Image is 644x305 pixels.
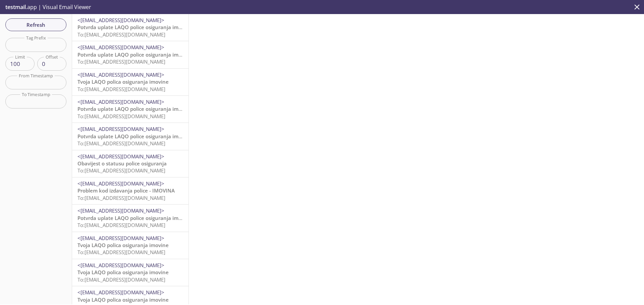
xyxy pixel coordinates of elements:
[77,276,165,283] span: To: [EMAIL_ADDRESS][DOMAIN_NAME]
[77,296,169,303] span: Tvoja LAQO polica osiguranja imovine
[77,31,165,38] span: To: [EMAIL_ADDRESS][DOMAIN_NAME]
[72,150,189,177] div: <[EMAIL_ADDRESS][DOMAIN_NAME]>Obavijest o statusu police osiguranjaTo:[EMAIL_ADDRESS][DOMAIN_NAME]
[77,17,164,23] span: <[EMAIL_ADDRESS][DOMAIN_NAME]>
[11,20,61,29] span: Refresh
[77,262,164,269] span: <[EMAIL_ADDRESS][DOMAIN_NAME]>
[77,222,165,228] span: To: [EMAIL_ADDRESS][DOMAIN_NAME]
[72,259,189,286] div: <[EMAIL_ADDRESS][DOMAIN_NAME]>Tvoja LAQO polica osiguranja imovineTo:[EMAIL_ADDRESS][DOMAIN_NAME]
[77,71,164,78] span: <[EMAIL_ADDRESS][DOMAIN_NAME]>
[77,98,164,105] span: <[EMAIL_ADDRESS][DOMAIN_NAME]>
[5,18,66,31] button: Refresh
[77,242,169,248] span: Tvoja LAQO polica osiguranja imovine
[77,195,165,201] span: To: [EMAIL_ADDRESS][DOMAIN_NAME]
[77,86,165,92] span: To: [EMAIL_ADDRESS][DOMAIN_NAME]
[77,249,165,255] span: To: [EMAIL_ADDRESS][DOMAIN_NAME]
[77,126,164,132] span: <[EMAIL_ADDRESS][DOMAIN_NAME]>
[77,51,192,58] span: Potvrda uplate LAQO police osiguranja imovine
[72,232,189,259] div: <[EMAIL_ADDRESS][DOMAIN_NAME]>Tvoja LAQO polica osiguranja imovineTo:[EMAIL_ADDRESS][DOMAIN_NAME]
[77,78,169,85] span: Tvoja LAQO polica osiguranja imovine
[77,289,164,296] span: <[EMAIL_ADDRESS][DOMAIN_NAME]>
[72,14,189,41] div: <[EMAIL_ADDRESS][DOMAIN_NAME]>Potvrda uplate LAQO police osiguranja imovineTo:[EMAIL_ADDRESS][DOM...
[77,180,164,187] span: <[EMAIL_ADDRESS][DOMAIN_NAME]>
[77,187,175,194] span: Problem kod izdavanja police - IMOVINA
[72,205,189,231] div: <[EMAIL_ADDRESS][DOMAIN_NAME]>Potvrda uplate LAQO police osiguranja imovineTo:[EMAIL_ADDRESS][DOM...
[77,160,167,167] span: Obavijest o statusu police osiguranja
[72,96,189,123] div: <[EMAIL_ADDRESS][DOMAIN_NAME]>Potvrda uplate LAQO police osiguranja imovineTo:[EMAIL_ADDRESS][DOM...
[77,58,165,65] span: To: [EMAIL_ADDRESS][DOMAIN_NAME]
[5,3,26,11] span: testmail
[72,69,189,95] div: <[EMAIL_ADDRESS][DOMAIN_NAME]>Tvoja LAQO polica osiguranja imovineTo:[EMAIL_ADDRESS][DOMAIN_NAME]
[77,44,164,51] span: <[EMAIL_ADDRESS][DOMAIN_NAME]>
[77,24,192,30] span: Potvrda uplate LAQO police osiguranja imovine
[77,269,169,276] span: Tvoja LAQO polica osiguranja imovine
[77,167,165,174] span: To: [EMAIL_ADDRESS][DOMAIN_NAME]
[77,140,165,147] span: To: [EMAIL_ADDRESS][DOMAIN_NAME]
[77,153,164,160] span: <[EMAIL_ADDRESS][DOMAIN_NAME]>
[72,123,189,150] div: <[EMAIL_ADDRESS][DOMAIN_NAME]>Potvrda uplate LAQO police osiguranja imovineTo:[EMAIL_ADDRESS][DOM...
[77,215,192,221] span: Potvrda uplate LAQO police osiguranja imovine
[77,235,164,241] span: <[EMAIL_ADDRESS][DOMAIN_NAME]>
[72,41,189,68] div: <[EMAIL_ADDRESS][DOMAIN_NAME]>Potvrda uplate LAQO police osiguranja imovineTo:[EMAIL_ADDRESS][DOM...
[77,113,165,120] span: To: [EMAIL_ADDRESS][DOMAIN_NAME]
[77,207,164,214] span: <[EMAIL_ADDRESS][DOMAIN_NAME]>
[77,105,192,112] span: Potvrda uplate LAQO police osiguranja imovine
[72,177,189,204] div: <[EMAIL_ADDRESS][DOMAIN_NAME]>Problem kod izdavanja police - IMOVINATo:[EMAIL_ADDRESS][DOMAIN_NAME]
[77,133,192,140] span: Potvrda uplate LAQO police osiguranja imovine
